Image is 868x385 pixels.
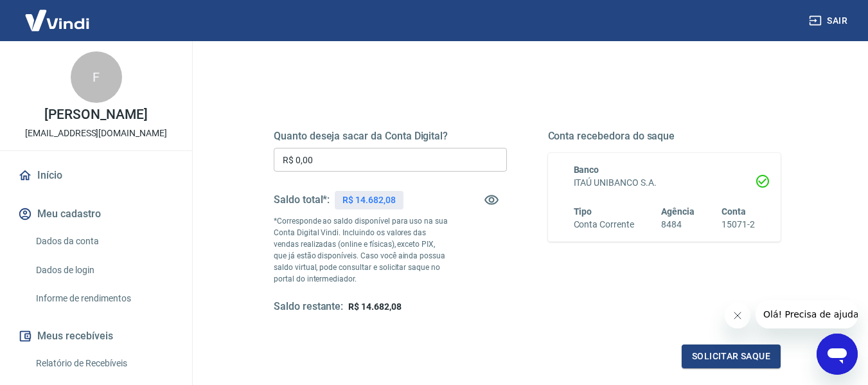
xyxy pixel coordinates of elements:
[574,165,599,175] span: Banco
[342,193,395,207] p: R$ 14.682,08
[31,285,177,312] a: Informe de rendimentos
[31,350,177,377] a: Relatório de Recebíveis
[15,200,177,228] button: Meu cadastro
[725,303,750,328] iframe: Fechar mensagem
[25,127,167,140] p: [EMAIL_ADDRESS][DOMAIN_NAME]
[756,300,858,328] iframe: Mensagem da empresa
[44,108,147,121] p: [PERSON_NAME]
[15,1,99,40] img: Vindi
[722,206,746,217] span: Conta
[274,215,448,285] p: *Corresponde ao saldo disponível para uso na sua Conta Digital Vindi. Incluindo os valores das ve...
[274,300,343,314] h5: Saldo restante:
[574,176,756,190] h6: ITAÚ UNIBANCO S.A.
[682,345,781,368] button: Solicitar saque
[15,161,177,190] a: Início
[548,130,781,143] h5: Conta recebedora do saque
[8,9,108,19] span: Olá! Precisa de ajuda?
[274,193,330,206] h5: Saldo total*:
[574,206,592,217] span: Tipo
[722,218,755,231] h6: 15071-2
[31,257,177,283] a: Dados de login
[661,218,695,231] h6: 8484
[31,228,177,255] a: Dados da conta
[661,206,695,217] span: Agência
[806,9,853,33] button: Sair
[348,301,401,312] span: R$ 14.682,08
[274,130,507,143] h5: Quanto deseja sacar da Conta Digital?
[71,51,122,103] div: F
[15,322,177,350] button: Meus recebíveis
[817,334,858,375] iframe: Botão para abrir a janela de mensagens
[574,218,634,231] h6: Conta Corrente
